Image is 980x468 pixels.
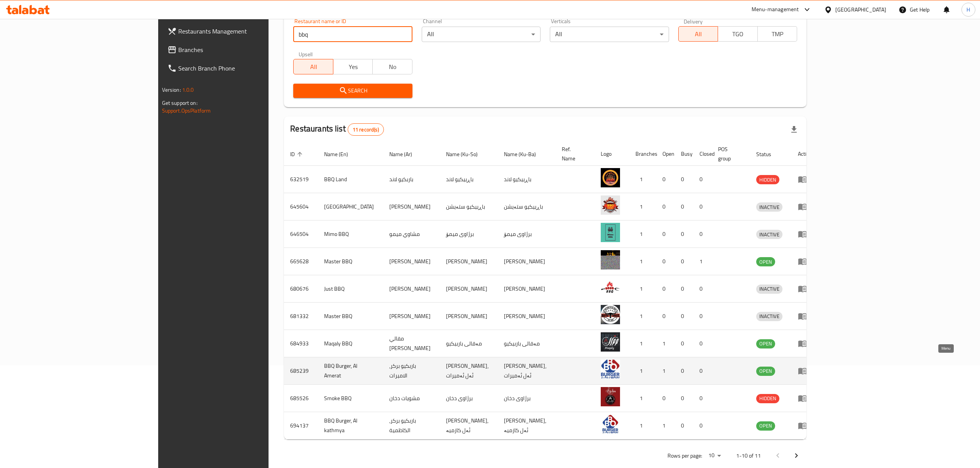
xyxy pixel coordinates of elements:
[389,150,422,159] span: Name (Ar)
[601,250,620,269] img: Master BBQ
[684,19,703,24] label: Delivery
[498,275,556,303] td: [PERSON_NAME]
[787,446,806,465] button: Next page
[318,248,383,275] td: Master BBQ
[440,193,498,221] td: باڕبیکیو ستەیشن
[601,387,620,406] img: Smoke BBQ
[383,412,440,439] td: باربكيو بركر, الكاظمية
[675,221,693,248] td: 0
[629,275,656,303] td: 1
[318,275,383,303] td: Just BBQ
[693,330,712,357] td: 0
[798,311,812,321] div: Menu
[756,367,775,375] span: OPEN
[293,59,333,74] button: All
[178,45,316,54] span: Branches
[498,248,556,275] td: [PERSON_NAME]
[318,412,383,439] td: BBQ Burger, Al kathmya
[693,142,712,166] th: Closed
[693,193,712,221] td: 0
[693,248,712,275] td: 1
[178,64,316,73] span: Search Branch Phone
[629,412,656,439] td: 1
[293,84,412,98] button: Search
[318,193,383,221] td: [GEOGRAPHIC_DATA]
[675,248,693,275] td: 0
[966,5,970,14] span: H
[675,303,693,330] td: 0
[693,166,712,193] td: 0
[290,123,384,136] h2: Restaurants list
[798,394,812,403] div: Menu
[798,421,812,430] div: Menu
[675,166,693,193] td: 0
[756,203,782,212] span: INACTIVE
[161,59,322,77] a: Search Branch Phone
[498,330,556,357] td: مەقالی باربیکیو
[756,285,782,294] div: INACTIVE
[656,193,675,221] td: 0
[756,339,775,348] span: OPEN
[718,26,758,42] button: TGO
[348,126,384,133] span: 11 record(s)
[736,451,761,461] p: 1-10 of 11
[440,221,498,248] td: برژاوی میمۆ
[667,451,702,461] p: Rows per page:
[678,26,718,42] button: All
[299,86,406,96] span: Search
[440,248,498,275] td: [PERSON_NAME]
[601,223,620,242] img: Mimo BBQ
[318,385,383,412] td: Smoke BBQ
[798,339,812,348] div: Menu
[756,175,779,184] div: HIDDEN
[440,412,498,439] td: [PERSON_NAME], ئەل کازمیە
[284,142,818,439] table: enhanced table
[756,257,775,266] div: OPEN
[675,330,693,357] td: 0
[629,330,656,357] td: 1
[629,248,656,275] td: 1
[601,414,620,434] img: BBQ Burger, Al kathmya
[656,303,675,330] td: 0
[629,193,656,221] td: 1
[498,193,556,221] td: باڕبیکیو ستەیشن
[601,305,620,324] img: Master BBQ
[798,202,812,211] div: Menu
[693,385,712,412] td: 0
[333,59,373,74] button: Yes
[682,29,715,40] span: All
[383,166,440,193] td: باربكيو لاند
[756,421,775,430] span: OPEN
[601,332,620,352] img: Maqaly BBQ
[182,85,194,95] span: 1.0.0
[675,275,693,303] td: 0
[161,40,322,59] a: Branches
[756,230,782,239] div: INACTIVE
[336,61,370,72] span: Yes
[504,150,546,159] span: Name (Ku-Ba)
[656,166,675,193] td: 0
[318,357,383,385] td: BBQ Burger, Al Amerat
[693,303,712,330] td: 0
[595,142,629,166] th: Logo
[422,27,541,42] div: All
[675,357,693,385] td: 0
[376,61,409,72] span: No
[757,26,798,42] button: TMP
[718,145,741,163] span: POS group
[161,22,322,40] a: Restaurants Management
[629,303,656,330] td: 1
[798,257,812,266] div: Menu
[348,123,384,136] div: Total records count
[629,385,656,412] td: 1
[798,229,812,239] div: Menu
[656,248,675,275] td: 0
[756,150,781,159] span: Status
[297,61,330,72] span: All
[675,193,693,221] td: 0
[601,195,620,215] img: BBQ Station
[656,330,675,357] td: 1
[440,330,498,357] td: مەقالی باربیکیو
[756,230,782,239] span: INACTIVE
[162,98,198,108] span: Get support on:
